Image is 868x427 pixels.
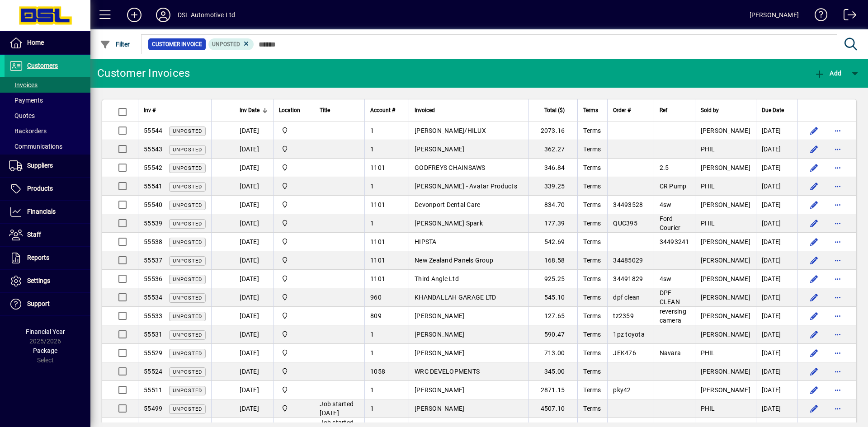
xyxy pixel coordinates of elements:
[660,275,672,282] span: 4sw
[528,177,577,196] td: 339.25
[415,294,496,301] span: KHANDALLAH GARAGE LTD
[701,312,750,319] span: [PERSON_NAME]
[807,272,821,286] button: Edit
[144,145,162,153] span: 55543
[370,275,385,282] span: 1101
[583,349,601,357] span: Terms
[279,255,308,265] span: Central
[173,165,202,171] span: Unposted
[528,288,577,307] td: 545.10
[807,364,821,379] button: Edit
[415,164,486,171] span: GODFREYS CHAINSAWS
[812,65,844,81] button: Add
[830,401,845,416] button: More options
[212,41,240,47] span: Unposted
[583,386,601,394] span: Terms
[370,257,385,264] span: 1101
[613,275,643,282] span: 34491829
[173,388,202,394] span: Unposted
[701,405,715,412] span: PHIL
[234,214,273,233] td: [DATE]
[27,39,44,46] span: Home
[234,307,273,325] td: [DATE]
[756,251,797,270] td: [DATE]
[756,381,797,399] td: [DATE]
[756,159,797,177] td: [DATE]
[415,368,480,375] span: WRC DEVELOPMENTS
[370,127,374,134] span: 1
[613,105,648,115] div: Order #
[234,270,273,288] td: [DATE]
[528,362,577,381] td: 345.00
[144,312,162,319] span: 55533
[173,314,202,319] span: Unposted
[701,368,750,375] span: [PERSON_NAME]
[807,401,821,416] button: Edit
[613,331,645,338] span: 1pz toyota
[320,105,330,115] span: Title
[660,105,689,115] div: Ref
[762,105,792,115] div: Due Date
[234,159,273,177] td: [DATE]
[9,97,43,104] span: Payments
[613,105,631,115] span: Order #
[807,123,821,138] button: Edit
[173,406,202,412] span: Unposted
[97,66,190,80] div: Customer Invoices
[100,41,130,48] span: Filter
[830,197,845,212] button: More options
[830,364,845,379] button: More options
[27,208,56,215] span: Financials
[415,405,464,412] span: [PERSON_NAME]
[830,272,845,286] button: More options
[756,344,797,362] td: [DATE]
[370,368,385,375] span: 1058
[807,216,821,230] button: Edit
[234,233,273,251] td: [DATE]
[415,312,464,319] span: [PERSON_NAME]
[756,399,797,418] td: [DATE]
[173,239,202,245] span: Unposted
[27,277,50,284] span: Settings
[756,288,797,307] td: [DATE]
[279,200,308,210] span: Central
[415,349,464,357] span: [PERSON_NAME]
[544,105,565,115] span: Total ($)
[756,270,797,288] td: [DATE]
[279,311,308,321] span: Central
[5,178,90,200] a: Products
[240,105,259,115] span: Inv Date
[234,399,273,418] td: [DATE]
[234,381,273,399] td: [DATE]
[807,346,821,360] button: Edit
[370,331,374,338] span: 1
[370,349,374,357] span: 1
[152,40,202,49] span: Customer Invoice
[5,139,90,154] a: Communications
[279,292,308,302] span: Central
[528,214,577,233] td: 177.39
[149,7,178,23] button: Profile
[320,400,354,417] span: Job started [DATE]
[370,294,382,301] span: 960
[807,142,821,156] button: Edit
[701,105,719,115] span: Sold by
[814,70,841,77] span: Add
[415,127,486,134] span: [PERSON_NAME]/HILUX
[120,7,149,23] button: Add
[534,105,573,115] div: Total ($)
[173,351,202,357] span: Unposted
[660,215,681,231] span: Ford Courier
[701,105,750,115] div: Sold by
[583,127,601,134] span: Terms
[234,122,273,140] td: [DATE]
[750,8,799,22] div: [PERSON_NAME]
[660,349,681,357] span: Navara
[279,163,308,173] span: Central
[279,385,308,395] span: Central
[830,327,845,342] button: More options
[173,221,202,227] span: Unposted
[660,201,672,208] span: 4sw
[5,93,90,108] a: Payments
[173,258,202,264] span: Unposted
